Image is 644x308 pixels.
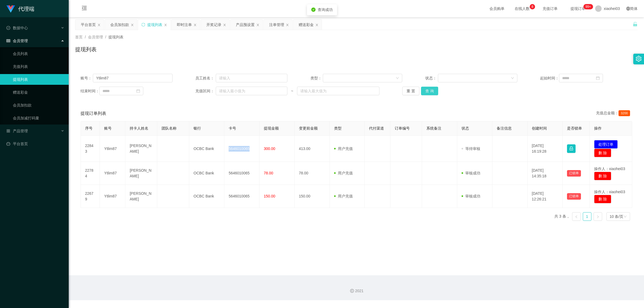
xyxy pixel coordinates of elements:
a: 会员列表 [13,48,64,59]
span: 78.00 [264,171,273,175]
span: 会员管理 [6,39,28,43]
td: [PERSON_NAME] [125,162,157,185]
button: 已锁单 [567,170,581,177]
i: 图标: calendar [596,76,600,80]
span: 订单编号 [395,126,410,130]
i: 图标: close [256,23,259,27]
td: 5646010065 [224,185,259,208]
span: 审核成功 [462,194,480,198]
span: 代付渠道 [369,126,384,130]
div: 10 条/页 [610,212,623,221]
i: 图标: close [131,23,134,27]
div: 即时注单 [177,20,192,30]
i: 图标: calendar [136,89,140,93]
td: 5646010065 [224,162,259,185]
input: 请输入 [93,74,172,82]
i: 图标: close [97,23,101,27]
span: 结束时间： [80,88,99,94]
p: 8 [532,4,533,9]
span: 状态： [425,75,438,81]
a: 图标: dashboard平台首页 [6,138,64,149]
i: 图标: left [575,215,578,218]
i: 图标: setting [636,56,642,62]
span: 卡号 [229,126,236,130]
span: 用户充值 [334,194,353,198]
span: / [105,35,106,39]
span: 提现订单列表 [80,110,106,117]
a: 代理端 [6,6,34,11]
td: 150.00 [295,185,330,208]
span: 提现订单 [568,7,588,10]
td: 78.00 [295,162,330,185]
sup: 8 [530,4,535,9]
i: 图标: check-circle-o [6,26,10,30]
button: 图标: lock [567,144,576,153]
button: 查 询 [421,87,438,95]
span: 账号 [104,126,112,130]
span: 备注信息 [497,126,512,130]
span: 状态 [462,126,469,130]
span: 操作 [594,126,602,130]
sup: 1182 [583,4,593,9]
i: 图标: right [596,215,599,218]
button: 删 除 [594,172,611,180]
i: 图标: menu-fold [75,0,93,17]
td: [PERSON_NAME] [125,136,157,162]
i: 图标: appstore-o [6,129,10,133]
i: 图标: unlock [633,22,638,27]
span: 提现列表 [108,35,123,39]
td: 5646010065 [224,136,259,162]
input: 请输入 [216,74,287,82]
span: 起始时间： [540,75,559,81]
button: 重 置 [402,87,419,95]
div: 开奖记录 [206,20,221,30]
span: 充值区间： [195,88,216,94]
span: 序号 [85,126,93,130]
span: 充值订单 [540,7,560,10]
td: [DATE] 14:35:18 [528,162,563,185]
span: 150.00 [264,194,275,198]
img: logo.9652507e.png [6,5,15,13]
td: [DATE] 12:26:21 [528,185,563,208]
i: 图标: down [624,215,627,219]
a: 会员加扣款 [13,100,64,111]
i: 图标: close [223,23,226,27]
i: 图标: close [164,23,167,27]
span: 是否锁单 [567,126,582,130]
span: 首页 [75,35,83,39]
i: 图标: sync [141,23,145,27]
a: 充值列表 [13,61,64,72]
li: 共 3 条， [554,212,570,221]
span: 类型 [334,126,342,130]
span: 查询成功 [318,8,333,12]
li: 下一页 [594,212,602,221]
span: 等待审核 [462,146,480,151]
a: 会员加减打码量 [13,113,64,123]
div: 提现列表 [147,20,162,30]
div: 2021 [73,288,640,294]
i: 图标: global [626,7,630,10]
span: 团队名称 [162,126,177,130]
i: 图标: close [286,23,289,27]
i: 图标: close [315,23,319,27]
span: 3200 [619,110,630,116]
td: OCBC Bank [189,185,224,208]
span: 产品管理 [6,129,28,133]
div: 产品预设置 [236,20,255,30]
td: Ytlim87 [100,185,125,208]
span: 员工姓名： [195,75,216,81]
span: 审核成功 [462,171,480,175]
i: 图标: close [193,23,197,27]
td: 22679 [81,185,100,208]
li: 上一页 [572,212,581,221]
div: 充值总金额： [596,110,632,117]
i: 图标: copyright [350,289,354,293]
span: 系统备注 [426,126,441,130]
div: 平台首页 [81,20,96,30]
button: 处理订单 [594,140,618,149]
span: 变更前金额 [299,126,318,130]
span: 会员管理 [88,35,103,39]
span: 创建时间 [532,126,547,130]
div: 注单管理 [269,20,284,30]
button: 删 除 [594,195,611,203]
